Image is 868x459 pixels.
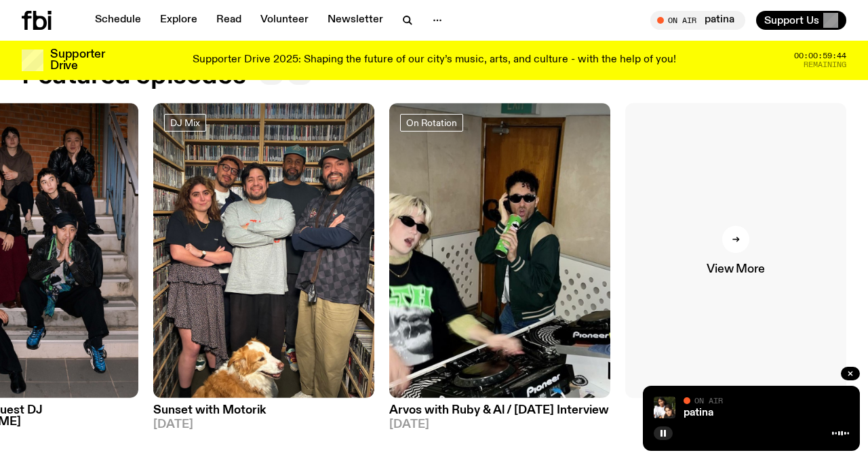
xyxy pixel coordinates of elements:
a: Schedule [87,11,149,30]
h2: Featured episodes [22,64,245,88]
a: View More [625,103,846,398]
a: DJ Mix [164,114,206,132]
a: On Rotation [400,114,463,132]
span: [DATE] [389,419,610,431]
span: On Rotation [406,117,457,127]
img: Ruby wears a Collarbones t shirt and pretends to play the DJ decks, Al sings into a pringles can.... [389,103,610,398]
span: DJ Mix [170,117,200,127]
span: On Air [694,396,723,405]
span: Support Us [764,14,819,26]
span: Remaining [804,61,846,68]
p: Supporter Drive 2025: Shaping the future of our city’s music, arts, and culture - with the help o... [193,54,676,66]
a: Explore [152,11,205,30]
a: Arvos with Ruby & Al / [DATE] Interview[DATE] [389,398,610,431]
span: View More [707,264,764,275]
h3: Sunset with Motorik [153,405,374,416]
a: Volunteer [252,11,317,30]
a: Read [208,11,250,30]
h3: Supporter Drive [50,49,104,72]
a: Sunset with Motorik[DATE] [153,398,374,431]
span: 00:00:59:44 [794,52,846,60]
h3: Arvos with Ruby & Al / [DATE] Interview [389,405,610,416]
a: Newsletter [319,11,391,30]
span: [DATE] [153,419,374,431]
button: On Airpatina [650,11,745,30]
a: patina [684,407,713,418]
button: Support Us [756,11,846,30]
